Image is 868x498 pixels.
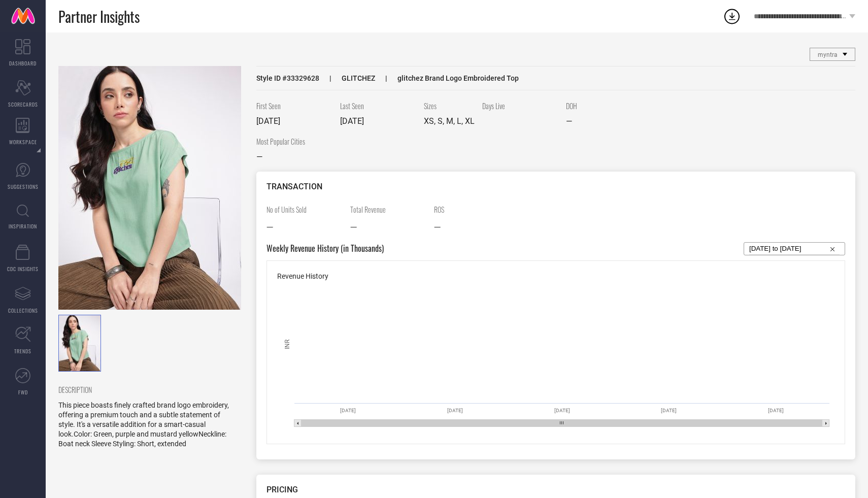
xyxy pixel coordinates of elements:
span: myntra [818,51,838,58]
span: [DATE] [340,116,364,126]
span: DOH [566,101,642,111]
span: [DATE] [256,116,280,126]
span: GLITCHEZ [319,74,375,82]
span: — [566,116,572,126]
span: — [266,220,273,232]
span: ROS [434,204,510,215]
text: [DATE] [554,408,570,413]
span: — [434,220,441,232]
span: SCORECARDS [8,101,38,108]
text: [DATE] [340,408,356,413]
span: SUGGESTIONS [8,183,39,190]
span: Most Popular Cities [256,136,332,147]
div: PRICING [266,485,845,494]
span: Days Live [482,101,558,111]
span: CDC INSIGHTS [7,265,39,273]
span: Style ID # 33329628 [256,74,319,82]
span: — [350,220,357,232]
text: [DATE] [661,408,677,413]
span: WORKSPACE [9,138,37,146]
span: TRENDS [14,347,31,355]
span: Revenue History [277,272,328,280]
span: — [256,152,262,161]
span: First Seen [256,101,332,111]
text: [DATE] [768,408,784,413]
span: XS, S, M, L, XL [424,116,475,126]
span: INSPIRATION [9,222,37,230]
text: INR [284,339,291,349]
span: glitchez Brand Logo Embroidered Top [375,74,519,82]
span: DESCRIPTION [58,384,233,395]
div: Open download list [723,7,741,25]
span: DASHBOARD [9,59,37,67]
span: COLLECTIONS [8,307,38,314]
span: No of Units Sold [266,204,343,215]
span: This piece boasts finely crafted brand logo embroidery, offering a premium touch and a subtle sta... [58,401,229,448]
span: Partner Insights [58,6,140,27]
input: Select... [749,243,840,255]
span: Sizes [424,101,475,111]
span: Total Revenue [350,204,426,215]
span: Weekly Revenue History (in Thousands) [266,242,384,255]
div: TRANSACTION [266,182,845,191]
text: [DATE] [447,408,463,413]
span: FWD [18,388,28,396]
span: Last Seen [340,101,416,111]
